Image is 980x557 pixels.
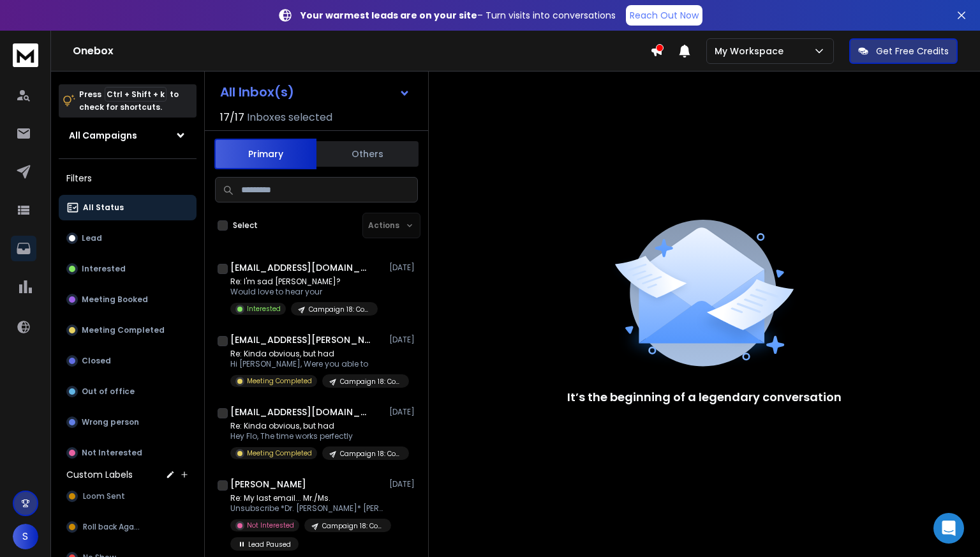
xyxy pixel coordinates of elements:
[876,45,949,57] p: Get Free Credits
[230,261,371,274] h1: [EMAIL_ADDRESS][DOMAIN_NAME]
[247,376,312,386] p: Meeting Completed
[340,377,401,386] p: Campaign 18: Control (February) | 5 Email Sequence
[389,263,418,273] p: [DATE]
[69,129,137,142] h1: All Campaigns
[230,421,383,431] p: Re: Kinda obvious, but had
[59,317,197,343] button: Meeting Completed
[233,220,258,231] label: Select
[230,406,371,418] h1: [EMAIL_ADDRESS][DOMAIN_NAME]
[59,348,197,374] button: Closed
[59,169,197,187] h3: Filters
[220,110,244,125] span: 17 / 17
[933,513,964,544] div: Open Intercom Messenger
[389,335,418,345] p: [DATE]
[247,448,312,458] p: Meeting Completed
[59,409,197,435] button: Wrong person
[220,86,294,98] h1: All Inbox(s)
[59,225,197,251] button: Lead
[82,417,139,427] p: Wrong person
[82,386,135,397] p: Out of office
[389,479,418,489] p: [DATE]
[247,110,332,125] h3: Inboxes selected
[82,264,126,274] p: Interested
[389,407,418,417] p: [DATE]
[59,484,197,509] button: Loom Sent
[82,356,111,366] p: Closed
[82,448,142,458] p: Not Interested
[849,38,958,64] button: Get Free Credits
[210,79,420,105] button: All Inbox(s)
[59,123,197,148] button: All Campaigns
[59,379,197,404] button: Out of office
[630,9,699,22] p: Reach Out Now
[247,304,281,314] p: Interested
[82,325,165,335] p: Meeting Completed
[66,468,133,481] h3: Custom Labels
[79,88,179,114] p: Press to check for shortcuts.
[214,139,316,169] button: Primary
[230,349,383,359] p: Re: Kinda obvious, but had
[83,522,140,532] span: Roll back Again
[73,43,650,59] h1: Onebox
[626,5,702,26] a: Reach Out Now
[59,195,197,220] button: All Status
[230,493,383,503] p: Re: My last email... Mr./Ms.
[83,491,125,501] span: Loom Sent
[59,514,197,540] button: Roll back Again
[230,277,378,287] p: Re: I'm sad [PERSON_NAME]?
[82,294,148,305] p: Meeting Booked
[230,503,383,514] p: Unsubscribe *Dr. [PERSON_NAME]* [PERSON_NAME],
[59,256,197,282] button: Interested
[83,202,124,213] p: All Status
[340,449,401,459] p: Campaign 18: Control (February) | 5 Email Sequence
[105,87,167,102] span: Ctrl + Shift + k
[322,521,383,531] p: Campaign 18: Control (February) | 5 Email Sequence
[13,524,38,549] button: S
[82,233,102,243] p: Lead
[13,43,38,67] img: logo
[230,478,306,491] h1: [PERSON_NAME]
[248,540,291,549] p: Lead Paused
[301,9,477,22] strong: Your warmest leads are on your site
[230,333,371,346] h1: [EMAIL_ADDRESS][PERSON_NAME][DOMAIN_NAME]
[59,440,197,466] button: Not Interested
[316,140,419,168] button: Others
[567,388,842,406] p: It’s the beginning of a legendary conversation
[230,359,383,369] p: Hi [PERSON_NAME], Were you able to
[301,9,616,22] p: – Turn visits into conversations
[715,45,789,57] p: My Workspace
[247,521,294,530] p: Not Interested
[59,287,197,312] button: Meeting Booked
[230,431,383,441] p: Hey Flo, The time works perfectly
[230,287,378,297] p: Would love to hear your
[309,305,370,314] p: Campaign 18: Control (February) | 5 Email Sequence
